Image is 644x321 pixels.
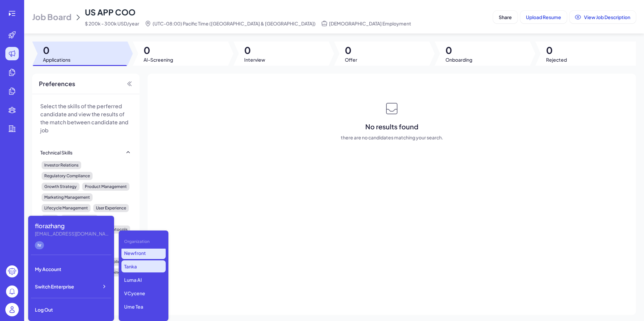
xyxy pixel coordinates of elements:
span: Onboarding [445,56,472,63]
span: US APP COO [85,7,136,17]
div: Growth Hacking [61,215,98,223]
span: Interview [244,56,265,63]
span: Share [499,14,512,20]
span: 0 [43,44,70,56]
div: Product Management [82,183,129,191]
p: Tanka [121,260,166,272]
span: $ 200k - 300k USD/year [85,20,139,27]
div: Log Out [31,302,111,317]
span: Offer [345,56,357,63]
span: 0 [144,44,173,56]
span: 0 [244,44,265,56]
div: florazhang [35,221,109,230]
div: Marketing Management [42,193,93,201]
p: Select the skills of the perferred candidate and view the results of the match between candidate ... [40,102,131,134]
div: hr [35,241,44,249]
div: florazhang@joinbrix.com [35,230,109,237]
span: Job Board [32,11,71,22]
div: Growth Strategy [42,183,79,191]
span: Preferences [39,79,75,88]
span: No results found [365,122,418,131]
div: Investor Relations [42,161,81,169]
span: Rejected [546,56,567,63]
img: user_logo.png [5,303,19,316]
button: View Job Description [570,11,636,23]
p: Luma AI [121,274,166,286]
span: 0 [345,44,357,56]
span: 0 [445,44,472,56]
span: AI-Screening [144,56,173,63]
span: [DEMOGRAPHIC_DATA] Employment [329,20,411,27]
div: User Experience [93,204,129,212]
p: VCycene [121,287,166,299]
div: Technical Skills [40,149,72,156]
span: Switch Enterprise [35,283,74,290]
span: View Job Description [584,14,630,20]
p: Ume Tea [121,301,166,313]
span: (UTC-08:00) Pacific Time ([GEOGRAPHIC_DATA] & [GEOGRAPHIC_DATA]) [153,20,316,27]
div: Web3 [42,215,58,223]
button: Upload Resume [520,11,567,23]
span: Applications [43,56,70,63]
div: My Account [31,262,111,276]
span: there are no candidates matching your search. [341,134,443,141]
div: Lifecycle Management [42,204,91,212]
span: 0 [546,44,567,56]
span: Upload Resume [526,14,561,20]
button: Share [493,11,518,23]
p: Newfront [121,247,166,259]
div: Regulatory Compliance [42,172,93,180]
div: Organization [121,236,166,247]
